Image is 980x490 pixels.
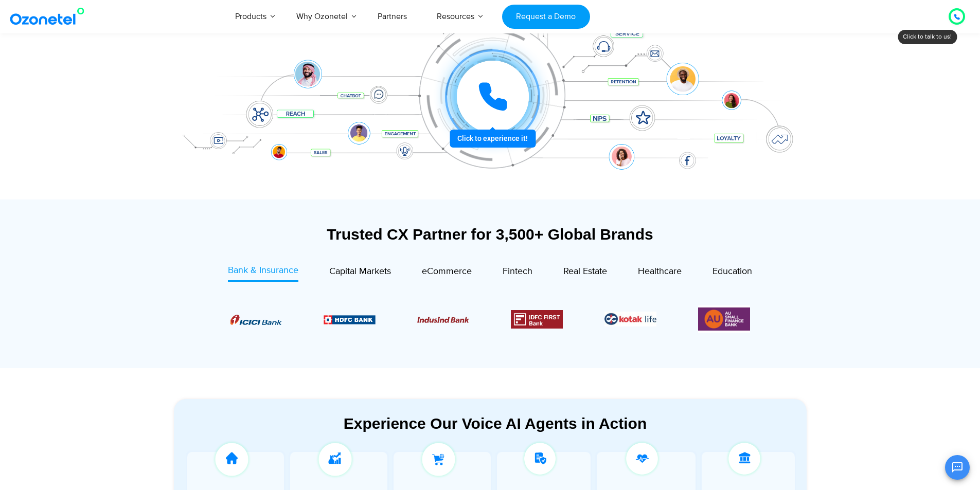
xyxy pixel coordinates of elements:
div: 3 / 6 [417,313,469,325]
span: Capital Markets [329,266,391,277]
button: Open chat [945,455,970,480]
span: Real Estate [563,266,607,277]
img: Picture9.png [324,315,376,324]
span: Education [712,266,752,277]
img: Picture26.jpg [604,312,656,326]
span: eCommerce [422,266,472,277]
a: eCommerce [422,264,472,282]
img: Picture13.png [698,305,750,333]
div: 5 / 6 [604,312,656,326]
a: Capital Markets [329,264,391,282]
a: Healthcare [638,264,682,282]
div: 6 / 6 [698,305,750,333]
img: Picture12.png [511,310,563,329]
div: Experience Our Voice AI Agents in Action [184,414,807,432]
a: Fintech [503,264,532,282]
span: Fintech [503,266,532,277]
div: 4 / 6 [511,310,563,329]
div: 2 / 6 [324,313,376,325]
a: Education [712,264,752,282]
div: Image Carousel [230,305,750,333]
a: Request a Demo [502,5,590,29]
div: 1 / 6 [230,313,282,325]
a: Bank & Insurance [228,264,298,282]
img: Picture10.png [417,317,469,323]
span: Bank & Insurance [228,265,298,276]
img: Picture8.png [230,315,282,325]
span: Healthcare [638,266,682,277]
a: Real Estate [563,264,607,282]
div: Trusted CX Partner for 3,500+ Global Brands [174,225,807,243]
